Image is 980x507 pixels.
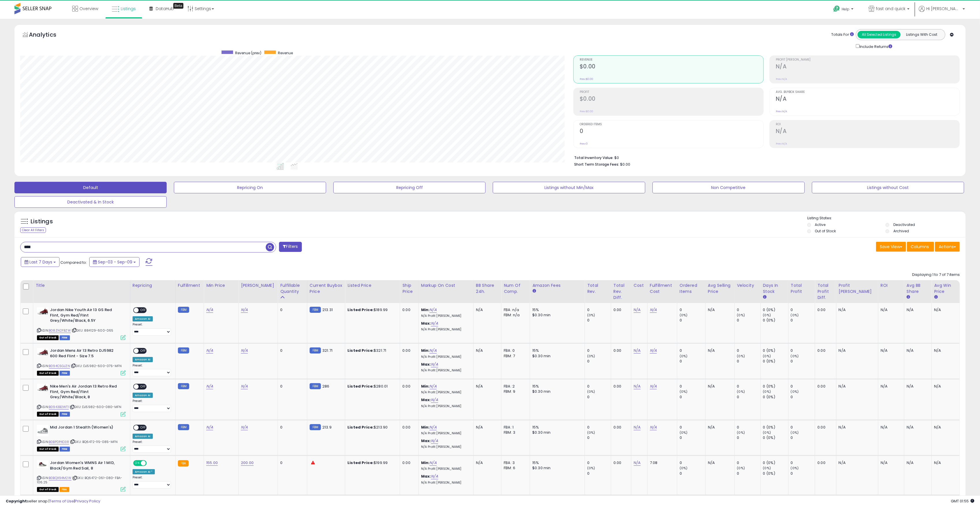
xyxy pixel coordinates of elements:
div: N/A [839,307,874,313]
div: Current Buybox Price [310,283,343,295]
div: Preset: [133,364,171,377]
a: N/A [634,460,641,466]
p: N/A Profit [PERSON_NAME] [421,404,469,408]
div: N/A [476,307,497,313]
div: N/A [934,307,955,313]
small: Avg BB Share. [907,295,910,300]
a: N/A [650,307,657,313]
a: N/A [429,307,436,313]
b: Jordan Nike Youth Air 13 GS Red Flint, Gym Red/Flint Grey/White/Black, 6.5Y [50,307,120,325]
p: N/A Profit [PERSON_NAME] [421,328,469,332]
a: Help [829,1,859,19]
b: Max: [421,362,431,367]
div: 0 (0%) [763,348,788,353]
span: fast and quick [876,6,905,12]
div: Total Rev. Diff. [613,283,629,301]
p: N/A Profit [PERSON_NAME] [421,368,469,373]
b: Total Inventory Value: [574,155,613,160]
div: 0 [680,359,705,364]
div: Amazon AI [133,357,153,362]
a: N/A [634,383,641,389]
div: 0.00 [613,384,627,389]
span: FBM [59,371,70,376]
a: N/A [241,424,248,430]
button: Filters [279,242,302,252]
div: Days In Stock [763,283,786,295]
a: Terms of Use [49,498,74,504]
div: Cost [634,283,645,289]
span: | SKU: DJ5982-600-075-MFN [71,364,122,368]
div: Preset: [133,323,171,336]
div: 0 (0%) [763,394,788,400]
div: Listed Price [347,283,397,289]
a: N/A [431,397,438,403]
button: Actions [935,242,960,252]
div: 0 [587,307,611,313]
small: Amazon Fees. [532,289,536,294]
img: 41vYxo2OemS._SL40_.jpg [37,348,49,356]
span: FBM [59,335,70,340]
div: 0 [791,394,815,400]
div: 0 [680,394,705,400]
div: FBA: 0 [504,348,525,353]
div: 0.00 [817,307,832,313]
i: Get Help [833,5,840,12]
div: Totals For [831,32,854,38]
div: 0.00 [402,425,414,430]
small: FBM [310,347,321,353]
span: 321.71 [322,348,332,353]
div: 0.00 [613,425,627,430]
a: 200.00 [241,460,254,466]
div: Avg BB Share [907,283,929,295]
div: Total Profit [791,283,813,295]
div: 0 [737,307,760,313]
div: 0 [791,384,815,389]
div: 0 [587,384,611,389]
div: N/A [708,425,730,430]
small: (0%) [791,389,799,394]
div: N/A [934,348,955,353]
div: Ship Price [402,283,416,295]
a: N/A [634,348,641,353]
b: Max: [421,397,431,403]
small: (0%) [737,389,745,394]
small: FBM [178,383,189,389]
div: ROI [881,283,902,289]
span: OFF [139,384,148,389]
button: Sep-03 - Sep-09 [89,257,140,267]
a: N/A [206,383,213,389]
a: N/A [241,307,248,313]
a: N/A [241,383,248,389]
small: (0%) [587,389,595,394]
div: Amazon Fees [532,283,582,289]
button: Non Competitive [652,182,805,193]
div: 0 [280,425,303,430]
img: 41-JxEtNHmS._SL40_.jpg [37,307,49,315]
a: N/A [650,424,657,430]
a: N/A [634,307,641,313]
div: $0.30 min [532,353,580,359]
div: 0.00 [613,307,627,313]
span: Last 7 Days [29,259,52,265]
div: Min Price [206,283,236,289]
p: Listing States: [807,216,966,221]
a: N/A [241,348,248,353]
button: Columns [907,242,934,252]
div: 0 [280,307,303,313]
small: Prev: N/A [776,110,787,113]
span: All listings that are currently out of stock and unavailable for purchase on Amazon [37,371,59,376]
a: N/A [650,383,657,389]
b: Nike Men's Air Jordan 13 Retro Red Flint, Gym Red/Flint Grey/White/Black, 8 [50,384,120,401]
div: 0 [737,425,760,430]
div: FBA: n/a [504,307,525,313]
a: 155.00 [206,460,218,466]
h2: 0 [580,128,763,136]
a: B08ZN2FBZW [49,328,71,333]
p: N/A Profit [PERSON_NAME] [421,390,469,394]
div: 0 [587,348,611,353]
span: Listings [121,6,136,12]
div: 0.00 [402,348,414,353]
b: Mid Jordan 1 Stealth (Women's) [50,425,120,432]
a: B0BQX94M2W [49,476,71,480]
div: 0 [280,348,303,353]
